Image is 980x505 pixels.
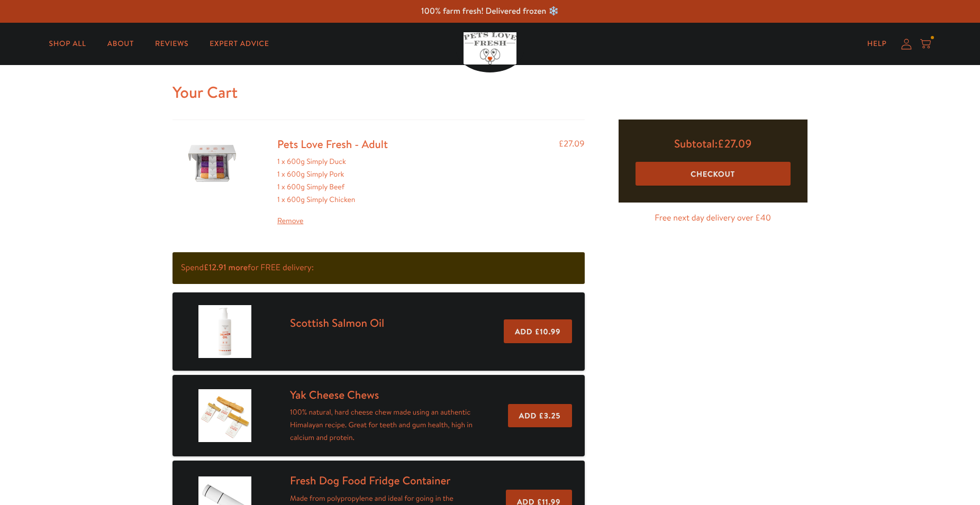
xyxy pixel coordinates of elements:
a: Fresh Dog Food Fridge Container [290,473,450,488]
a: Reviews [147,33,197,54]
a: Shop All [41,33,95,54]
a: Pets Love Fresh - Adult [277,136,388,152]
img: Yak Cheese Chews [198,389,251,442]
a: Scottish Salmon Oil [290,315,384,330]
h1: Your Cart [173,82,807,103]
a: Remove [277,215,388,227]
a: Yak Cheese Chews [290,387,379,402]
p: Spend for FREE delivery: [173,252,585,283]
a: Help [859,33,895,54]
a: About [99,33,142,54]
div: 1 x 600g Simply Duck 1 x 600g Simply Pork 1 x 600g Simply Beef 1 x 600g Simply Chicken [277,155,388,227]
span: £27.09 [718,136,751,151]
img: Pets Love Fresh [464,32,516,65]
img: Scottish Salmon Oil [198,305,251,358]
p: 100% natural, hard cheese chew made using an authentic Himalayan recipe. Great for teeth and gum ... [290,406,474,444]
div: £27.09 [559,137,585,227]
button: Add £10.99 [504,319,571,343]
p: Free next day delivery over £40 [619,211,807,225]
b: £12.91 more [204,262,248,273]
p: Subtotal: [636,136,791,151]
button: Checkout [636,162,791,186]
button: Add £3.25 [508,404,572,428]
a: Expert Advice [201,33,277,54]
